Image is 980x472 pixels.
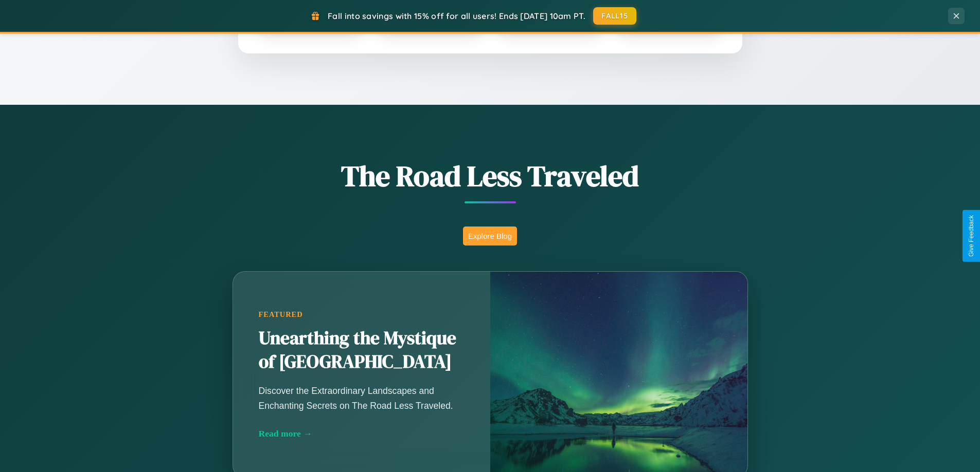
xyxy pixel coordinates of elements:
div: Featured [259,310,465,319]
span: Fall into savings with 15% off for all users! Ends [DATE] 10am PT. [328,11,585,21]
div: Give Feedback [968,215,975,257]
button: Explore Blog [463,226,517,246]
p: Discover the Extraordinary Landscapes and Enchanting Secrets on The Road Less Traveled. [259,384,465,412]
h2: Unearthing the Mystique of [GEOGRAPHIC_DATA] [259,327,465,374]
div: Read more → [259,428,465,439]
button: FALL15 [593,7,636,25]
h1: The Road Less Traveled [182,156,799,196]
